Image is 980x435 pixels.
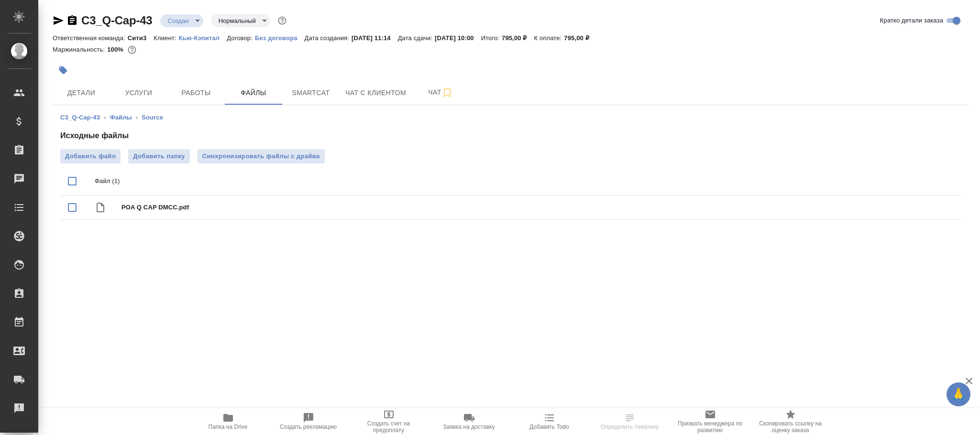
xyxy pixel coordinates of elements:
span: Синхронизировать файлы с драйва [202,152,320,161]
div: Создан [160,14,203,27]
span: Smartcat [288,87,334,99]
a: Без договора [255,33,305,42]
li: ‹ [104,113,106,122]
p: Маржинальность: [53,46,107,53]
p: Без договора [255,34,305,42]
h4: Исходные файлы [60,130,962,141]
nav: breadcrumb [60,113,962,122]
button: 🙏 [947,382,970,406]
p: Сити3 [128,34,154,42]
p: Ответственная команда: [53,34,128,42]
span: Добавить файл [65,152,116,161]
p: Кью-Кэпитал [179,34,227,42]
p: 795,00 ₽ [502,34,534,42]
a: C3_Q-Cap-43 [60,114,100,121]
p: [DATE] 10:00 [435,34,481,42]
a: Файлы [110,114,132,121]
label: Добавить файл [60,149,121,163]
li: ‹ [136,113,138,122]
p: Дата создания: [305,34,352,42]
svg: Подписаться [441,87,453,98]
button: Нормальный [216,17,259,25]
p: 795,00 ₽ [564,34,596,42]
button: Синхронизировать файлы с драйва [198,149,325,163]
button: Создан [165,17,192,25]
p: Итого: [481,34,502,42]
a: Кью-Кэпитал [179,33,227,42]
span: Работы [173,87,219,99]
span: Чат [418,87,463,98]
p: Клиент: [154,34,178,42]
a: C3_Q-Cap-43 [81,14,153,27]
span: Файлы [231,87,276,99]
p: Договор: [227,34,255,42]
span: POA Q CAP DMCC.pdf [121,203,954,212]
button: Доп статусы указывают на важность/срочность заказа [276,14,288,27]
span: Кратко детали заказа [880,16,943,25]
button: 0.00 RUB; [126,43,138,56]
span: 🙏 [950,384,967,404]
p: 100% [107,46,126,53]
button: Добавить тэг [53,60,74,81]
button: Скопировать ссылку для ЯМессенджера [53,15,64,26]
p: К оплате: [534,34,564,42]
button: Добавить папку [128,149,189,163]
p: Дата сдачи: [398,34,435,42]
span: Добавить папку [133,152,185,161]
button: Скопировать ссылку [66,15,78,26]
p: [DATE] 11:14 [352,34,398,42]
p: Файл (1) [95,176,954,186]
span: Детали [58,87,104,99]
span: Чат с клиентом [345,87,406,99]
div: Создан [211,14,270,27]
a: Source [142,114,163,121]
span: Услуги [116,87,162,99]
